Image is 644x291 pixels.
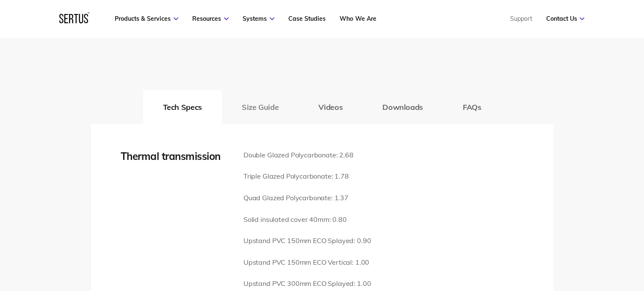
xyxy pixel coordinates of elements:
button: FAQs [443,90,501,124]
p: Solid insulated cover 40mm: 0.80 [243,214,371,225]
button: Size Guide [222,90,299,124]
iframe: Chat Widget [492,193,644,291]
p: Upstand PVC 150mm ECO Splayed: 0.90 [243,235,371,246]
a: Support [510,15,532,22]
a: Contact Us [546,15,584,22]
a: Systems [243,15,274,22]
p: Double Glazed Polycarbonate: 2.68 [243,150,371,161]
button: Downloads [362,90,443,124]
a: Products & Services [115,15,178,22]
a: Case Studies [288,15,326,22]
p: Triple Glazed Polycarbonate: 1.78 [243,171,371,182]
p: Upstand PVC 300mm ECO Splayed: 1.00 [243,278,371,289]
button: Videos [299,90,362,124]
a: Resources [192,15,229,22]
p: Quad Glazed Polycarbonate: 1.37 [243,193,371,204]
a: Who We Are [340,15,376,22]
p: Upstand PVC 150mm ECO Vertical: 1.00 [243,257,371,268]
div: Thermal transmission [121,150,231,162]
